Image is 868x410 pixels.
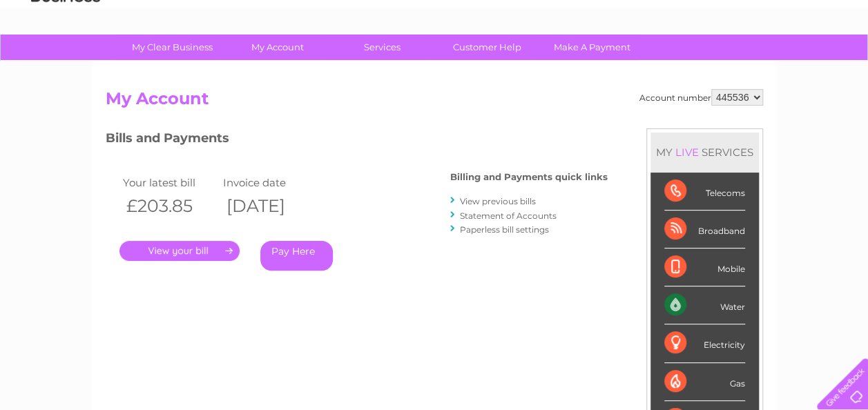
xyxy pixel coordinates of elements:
a: Make A Payment [535,35,649,60]
a: Services [325,35,439,60]
td: Invoice date [220,173,320,192]
div: Water [664,286,745,324]
a: Water [625,59,651,69]
td: Your latest bill [119,173,220,192]
a: My Account [220,35,334,60]
a: Statement of Accounts [460,211,557,221]
a: View previous bills [460,196,536,206]
a: Customer Help [430,35,544,60]
div: Gas [664,363,745,401]
a: 0333 014 3131 [608,7,703,24]
a: . [119,241,240,261]
h2: My Account [106,89,763,115]
a: My Clear Business [115,35,229,60]
a: Blog [748,59,768,69]
a: Log out [822,59,855,69]
div: Broadband [664,211,745,248]
a: Telecoms [698,59,740,69]
th: [DATE] [220,192,320,220]
h3: Bills and Payments [106,128,608,153]
a: Energy [659,59,690,69]
img: logo.png [30,36,101,78]
div: Electricity [664,324,745,362]
a: Paperless bill settings [460,224,549,235]
h4: Billing and Payments quick links [450,172,608,182]
div: MY SERVICES [650,133,759,172]
div: Telecoms [664,173,745,211]
div: Mobile [664,248,745,286]
div: LIVE [673,146,702,159]
a: Pay Here [260,241,333,271]
th: £203.85 [119,192,220,220]
div: Account number [639,89,763,106]
div: Clear Business is a trading name of Verastar Limited (registered in [GEOGRAPHIC_DATA] No. 3667643... [108,8,761,67]
a: Contact [776,59,810,69]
